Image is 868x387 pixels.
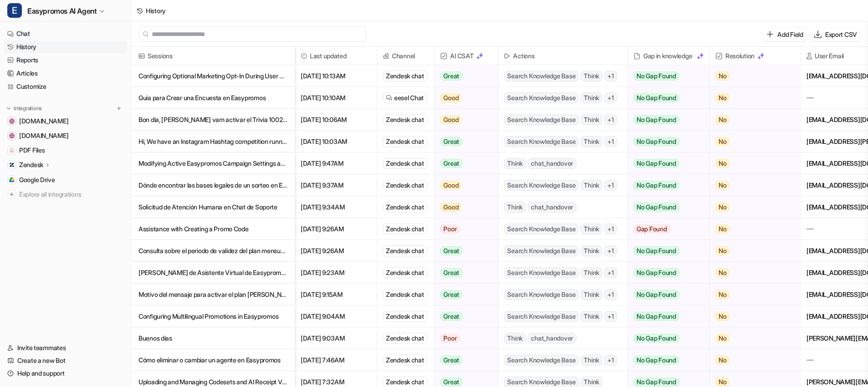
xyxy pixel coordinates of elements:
span: Last updated [299,47,373,65]
button: No Gap Found [628,196,703,218]
span: No Gap Found [633,71,679,81]
span: Search Knowledge Base [504,311,579,322]
span: Think [580,289,602,300]
button: No Gap Found [628,109,703,131]
button: Good [435,174,493,196]
button: Poor [435,218,493,240]
p: Dónde encontrar las bases legales de un sorteo en Easypromos [139,174,288,196]
p: Integrations [14,105,42,112]
span: Think [580,355,602,366]
span: No [715,290,730,299]
span: + 1 [604,267,617,278]
p: Configuring Multilingual Promotions in Easypromos [139,306,288,327]
span: Great [440,137,462,146]
img: menu_add.svg [116,105,122,112]
span: Search Knowledge Base [504,180,579,191]
button: No [710,174,793,196]
button: No Gap Found [628,349,703,371]
span: Search Knowledge Base [504,224,579,234]
button: No Gap Found [628,240,703,262]
span: No Gap Found [633,312,679,321]
a: Chat [4,27,127,40]
button: Great [435,240,493,262]
button: No [710,218,793,240]
button: Gap Found [628,218,703,240]
span: Search Knowledge Base [504,92,579,103]
p: Add Field [777,30,803,39]
span: + 1 [604,180,617,191]
img: explore all integrations [7,190,16,199]
div: Zendesk chat [383,202,427,213]
button: Great [435,65,493,87]
span: No Gap Found [633,203,679,212]
h2: Actions [513,47,534,65]
span: chat_handover [528,158,576,169]
p: [PERSON_NAME] de Asistente Virtual de Easypromos [139,262,288,284]
p: Configuring Optional Marketing Opt-In During User Registration [139,65,288,87]
span: Think [580,224,602,234]
span: [DATE] 9:04AM [299,306,373,327]
span: eesel Chat [394,93,424,102]
div: Zendesk chat [383,355,427,366]
img: www.easypromosapp.com [9,118,15,124]
span: No [715,334,730,343]
div: Zendesk chat [383,245,427,256]
span: Sessions [135,47,291,65]
button: No [710,153,793,174]
span: Easypromos AI Agent [27,5,97,17]
div: Zendesk chat [383,333,427,344]
span: + 1 [604,289,617,300]
span: [DATE] 10:03AM [299,131,373,153]
button: No [710,87,793,109]
span: Great [440,356,462,365]
span: Good [440,181,462,190]
span: No Gap Found [633,115,679,124]
span: [DATE] 9:23AM [299,262,373,284]
div: Zendesk chat [383,136,427,147]
span: + 1 [604,92,617,103]
span: chat_handover [528,202,576,213]
span: No [715,312,730,321]
span: [DATE] 10:10AM [299,87,373,109]
button: No [710,131,793,153]
p: Motivo del mensaje para activar el plan [PERSON_NAME] [139,284,288,306]
span: Search Knowledge Base [504,114,579,125]
span: Think [580,114,602,125]
span: No [715,356,730,365]
span: No Gap Found [633,137,679,146]
span: Poor [440,224,460,234]
a: Help and support [4,367,127,380]
img: easypromos-apiref.redoc.ly [9,133,15,138]
a: eesel Chat [386,93,424,102]
img: Google Drive [9,177,15,183]
span: [DATE] 9:47AM [299,153,373,174]
button: Export CSV [811,28,861,41]
span: Great [440,246,462,255]
span: Think [504,158,526,169]
span: Search Knowledge Base [504,267,579,278]
span: Think [504,333,526,344]
span: No Gap Found [633,377,679,387]
span: Search Knowledge Base [504,245,579,256]
span: Poor [440,334,460,343]
a: Explore all integrations [4,188,127,201]
a: Create a new Bot [4,354,127,367]
span: + 1 [604,311,617,322]
span: [DOMAIN_NAME] [19,131,68,140]
span: Great [440,312,462,321]
span: [DATE] 10:13AM [299,65,373,87]
p: Buenos días [139,327,288,349]
span: No Gap Found [633,334,679,343]
span: Search Knowledge Base [504,71,579,81]
a: Reports [4,54,127,66]
span: [DATE] 9:03AM [299,327,373,349]
button: Good [435,109,493,131]
span: Great [440,268,462,277]
span: [DATE] 9:37AM [299,174,373,196]
p: Solicitud de Atención Humana en Chat de Soporte [139,196,288,218]
img: PDF Files [9,148,15,153]
p: Zendesk [19,160,43,169]
button: No [710,109,793,131]
span: Search Knowledge Base [504,136,579,147]
span: Think [580,180,602,191]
